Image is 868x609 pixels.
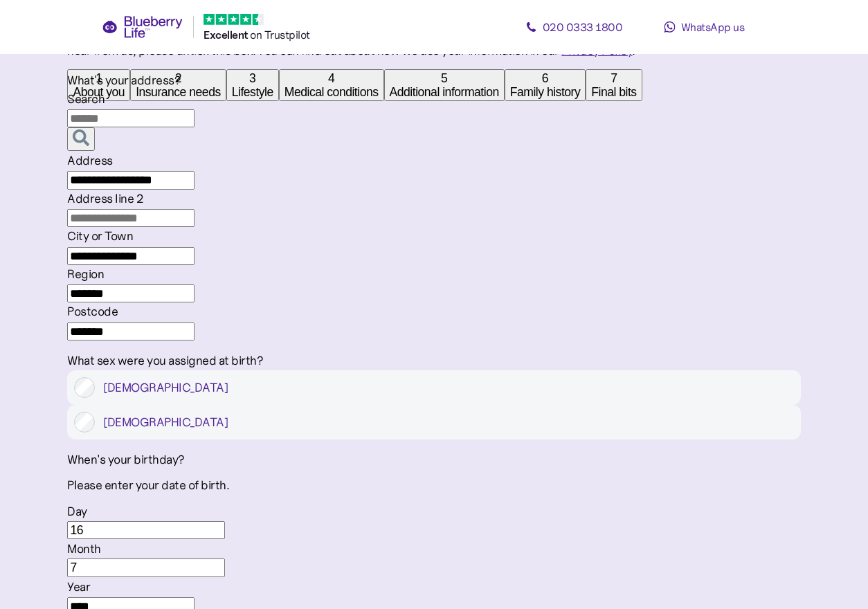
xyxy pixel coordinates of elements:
span: Excellent ️ [204,28,250,42]
div: Please enter your date of birth. [67,476,800,495]
label: City or Town [67,228,133,244]
label: Month [67,541,101,556]
label: Day [67,504,87,519]
span: WhatsApp us [681,20,745,34]
a: 020 0333 1800 [512,13,636,41]
div: What's your address? [67,71,800,90]
label: Search [67,91,105,107]
label: [DEMOGRAPHIC_DATA] [95,377,793,398]
label: Region [67,266,104,282]
label: Address line 2 [67,191,143,206]
label: [DEMOGRAPHIC_DATA] [95,412,793,433]
a: WhatsApp us [642,13,766,41]
a: Privacy Policy [561,43,632,58]
label: Year [67,579,90,594]
div: What sex were you assigned at birth? [67,352,800,370]
div: When's your birthday? [67,451,800,469]
span: on Trustpilot [250,28,310,42]
span: 020 0333 1800 [543,20,623,34]
label: Address [67,153,113,168]
label: Postcode [67,304,118,319]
